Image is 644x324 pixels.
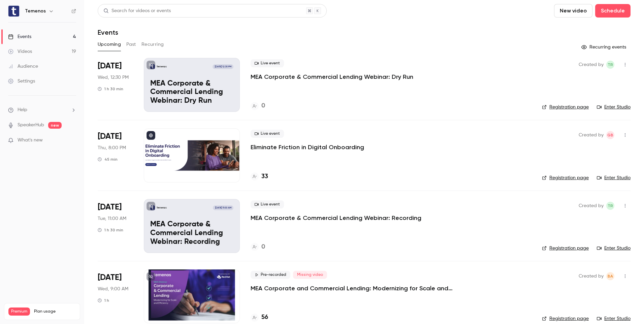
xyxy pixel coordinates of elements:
a: Eliminate Friction in Digital Onboarding [251,143,364,151]
a: 56 [251,313,268,322]
a: MEA Corporate & Commercial Lending Webinar: Recording [251,214,421,222]
a: 33 [251,172,268,181]
span: What's new [18,137,43,144]
button: Upcoming [98,39,121,50]
a: Registration page [542,104,589,110]
span: Plan usage [34,309,76,314]
h4: 33 [261,172,268,181]
iframe: Noticeable Trigger [68,137,76,143]
span: Created by [579,272,604,280]
a: SpeakerHub [18,122,44,129]
span: Help [18,106,27,114]
div: 1 h 30 min [98,227,123,233]
div: Sep 10 Wed, 9:00 AM (Africa/Johannesburg) [98,269,133,323]
span: Wed, 9:00 AM [98,286,128,292]
span: [DATE] 12:30 PM [213,64,233,69]
span: Created by [579,61,604,69]
a: Registration page [542,174,589,181]
div: Events [8,33,31,40]
span: [DATE] [98,61,122,71]
span: Live event [251,59,284,67]
h4: 56 [261,313,268,322]
a: Enter Studio [597,104,631,110]
p: MEA Corporate & Commercial Lending Webinar: Dry Run [150,79,233,105]
span: Thu, 8:00 PM [98,144,126,151]
span: [DATE] [98,202,122,213]
h6: Temenos [25,8,46,14]
span: Premium [8,307,30,316]
a: Registration page [542,245,589,252]
h1: Events [98,28,118,36]
button: New video [554,4,592,18]
span: Live event [251,200,284,208]
a: Enter Studio [597,245,631,252]
a: Enter Studio [597,174,631,181]
h4: 0 [261,101,265,110]
span: [DATE] [98,131,122,142]
a: 0 [251,242,265,252]
span: [DATE] [98,272,122,283]
p: Temenos [157,206,167,209]
div: Settings [8,78,35,85]
h4: 0 [261,242,265,252]
span: Terniell Ramlah [606,202,614,210]
span: Ganesh Babu [606,131,614,139]
div: 45 min [98,157,118,162]
li: help-dropdown-opener [8,106,76,114]
a: MEA Corporate & Commercial Lending Webinar: Dry Run [251,73,413,81]
a: MEA Corporate & Commercial Lending Webinar: Dry RunTemenos[DATE] 12:30 PMMEA Corporate & Commerci... [144,58,240,112]
span: Balamurugan Arunachalam [606,272,614,280]
span: Created by [579,131,604,139]
a: MEA Corporate & Commercial Lending Webinar: Recording Temenos[DATE] 11:00 AMMEA Corporate & Comme... [144,199,240,253]
div: Aug 28 Thu, 2:00 PM (America/New York) [98,128,133,182]
button: Schedule [595,4,631,18]
span: Tue, 11:00 AM [98,215,126,222]
span: BA [608,272,613,280]
button: Recurring [141,39,164,50]
a: MEA Corporate and Commercial Lending: Modernizing for Scale and Efficiency [251,284,453,292]
a: 0 [251,101,265,110]
span: Terniell Ramlah [606,61,614,69]
span: TR [608,202,613,210]
span: Created by [579,202,604,210]
span: Pre-recorded [251,271,290,279]
button: Recurring events [578,42,631,53]
div: 1 h 30 min [98,86,123,92]
div: Videos [8,48,32,55]
span: new [48,122,62,129]
span: Wed, 12:30 PM [98,74,129,81]
div: Sep 2 Tue, 11:00 AM (Africa/Johannesburg) [98,199,133,253]
img: Temenos [8,6,19,17]
div: Aug 20 Wed, 12:30 PM (Africa/Johannesburg) [98,58,133,112]
span: GB [607,131,613,139]
p: Temenos [157,65,167,68]
a: Registration page [542,315,589,322]
span: Missing video [293,271,327,279]
div: Audience [8,63,38,70]
span: Live event [251,130,284,138]
a: Enter Studio [597,315,631,322]
div: 1 h [98,298,109,303]
div: Search for videos or events [103,7,171,14]
button: Past [126,39,136,50]
span: TR [608,61,613,69]
span: [DATE] 11:00 AM [213,205,233,210]
p: MEA Corporate & Commercial Lending Webinar: Recording [150,220,233,246]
